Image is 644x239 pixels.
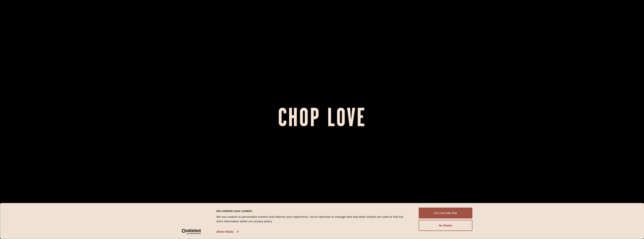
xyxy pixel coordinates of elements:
div: We use cookies to personalise content and improve your experience. You're welcome to manage how a... [216,215,410,224]
button: No thanks [419,220,473,231]
a: Usercentrics Cookiebot - opens in a new window [175,229,208,234]
a: Show details [216,229,238,234]
div: Our website uses cookies [216,209,410,213]
button: I'm cool with that [419,208,473,219]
